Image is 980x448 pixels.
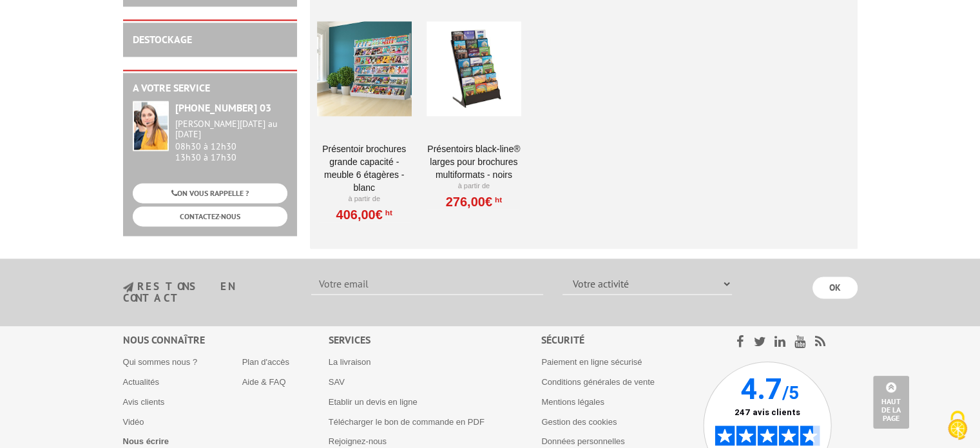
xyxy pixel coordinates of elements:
[123,397,165,407] a: Avis clients
[541,436,624,446] a: Données personnelles
[812,277,858,298] input: OK
[541,333,703,347] div: Sécurité
[242,377,286,387] a: Aide & FAQ
[123,281,293,304] h3: restons en contact
[123,417,144,427] a: Vidéo
[935,404,980,448] button: Cookies (fenêtre modale)
[941,409,974,442] img: Cookies (fenêtre modale)
[329,333,542,347] div: Services
[427,142,521,181] a: Présentoirs Black-Line® larges pour brochures multiformats - Noirs
[133,33,192,46] a: DESTOCKAGE
[317,194,412,204] p: À partir de
[242,357,289,367] a: Plan d'accès
[317,142,412,194] a: Présentoir Brochures grande capacité - Meuble 6 étagères - Blanc
[123,436,169,446] a: Nous écrire
[123,357,198,367] a: Qui sommes nous ?
[383,208,392,217] sup: HT
[175,119,287,163] div: 08h30 à 12h30 13h30 à 17h30
[123,333,329,347] div: Nous connaître
[133,206,287,226] a: CONTACTEZ-NOUS
[873,376,909,429] a: Haut de la page
[329,377,345,387] a: SAV
[427,181,521,191] p: À partir de
[329,357,371,367] a: La livraison
[541,377,655,387] a: Conditions générales de vente
[329,417,485,427] a: Télécharger le bon de commande en PDF
[133,83,287,94] h2: A votre service
[329,436,387,446] a: Rejoignez-nous
[336,211,392,219] a: 406,00€HT
[492,195,502,204] sup: HT
[133,101,169,151] img: widget-service.jpg
[329,397,418,407] a: Etablir un devis en ligne
[175,101,271,114] strong: [PHONE_NUMBER] 03
[541,417,617,427] a: Gestion des cookies
[541,397,604,407] a: Mentions légales
[311,273,543,295] input: Votre email
[123,377,159,387] a: Actualités
[133,183,287,203] a: ON VOUS RAPPELLE ?
[123,282,133,293] img: newsletter.jpg
[175,119,287,141] div: [PERSON_NAME][DATE] au [DATE]
[446,198,502,206] a: 276,00€HT
[541,357,642,367] a: Paiement en ligne sécurisé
